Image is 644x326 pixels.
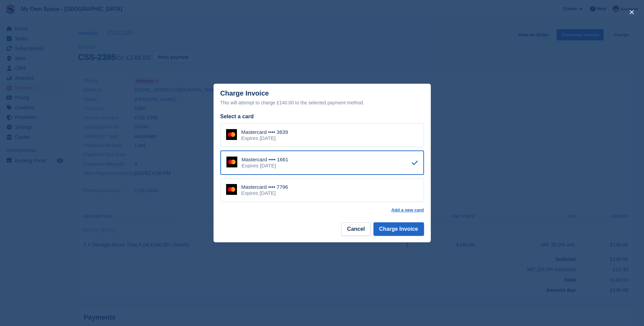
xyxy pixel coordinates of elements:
[220,89,424,107] div: Charge Invoice
[226,157,237,167] img: Mastercard Logo
[241,135,288,141] div: Expires [DATE]
[341,222,370,236] button: Cancel
[220,99,424,107] div: This will attempt to charge £140.00 to the selected payment method.
[391,207,424,213] a: Add a new card
[241,190,288,196] div: Expires [DATE]
[242,163,289,169] div: Expires [DATE]
[626,7,637,18] button: close
[241,129,288,135] div: Mastercard •••• 3639
[226,129,237,140] img: Mastercard Logo
[373,222,424,236] button: Charge Invoice
[241,184,288,190] div: Mastercard •••• 7796
[220,113,424,121] div: Select a card
[226,184,237,195] img: Mastercard Logo
[242,157,289,163] div: Mastercard •••• 1661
